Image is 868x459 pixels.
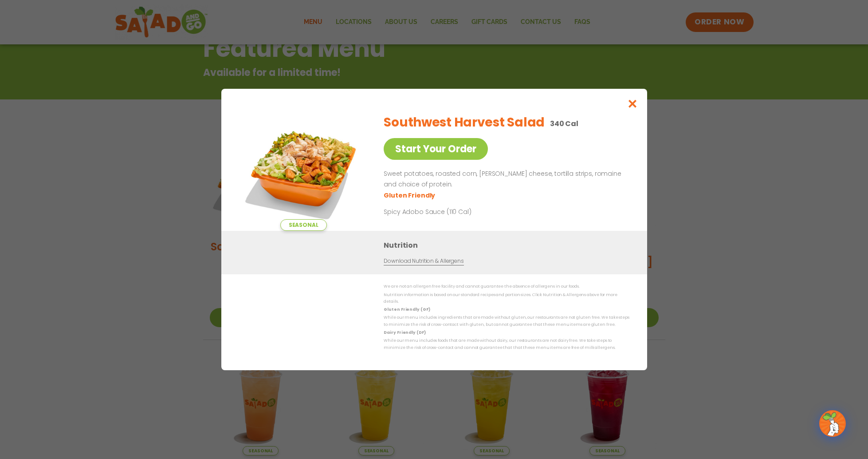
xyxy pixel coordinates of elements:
[384,307,430,312] strong: Gluten Friendly (GF)
[550,118,578,129] p: 340 Cal
[384,240,634,251] h3: Nutrition
[384,337,629,351] p: While our menu includes foods that are made without dairy, our restaurants are not dairy free. We...
[384,113,545,132] h2: Southwest Harvest Salad
[384,169,626,190] p: Sweet potatoes, roasted corn, [PERSON_NAME] cheese, tortilla strips, romaine and choice of protein.
[384,191,436,200] li: Gluten Friendly
[384,283,629,290] p: We are not an allergen free facility and cannot guarantee the absence of allergens in our foods.
[241,107,365,231] img: Featured product photo for Southwest Harvest Salad
[384,257,463,265] a: Download Nutrition & Allergens
[384,207,548,217] p: Spicy Adobo Sauce (110 Cal)
[280,219,326,231] span: Seasonal
[384,330,425,335] strong: Dairy Friendly (DF)
[384,314,629,328] p: While our menu includes ingredients that are made without gluten, our restaurants are not gluten ...
[384,138,488,160] a: Start Your Order
[820,411,845,436] img: wpChatIcon
[384,292,629,305] p: Nutrition information is based on our standard recipes and portion sizes. Click Nutrition & Aller...
[618,89,647,119] button: Close modal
